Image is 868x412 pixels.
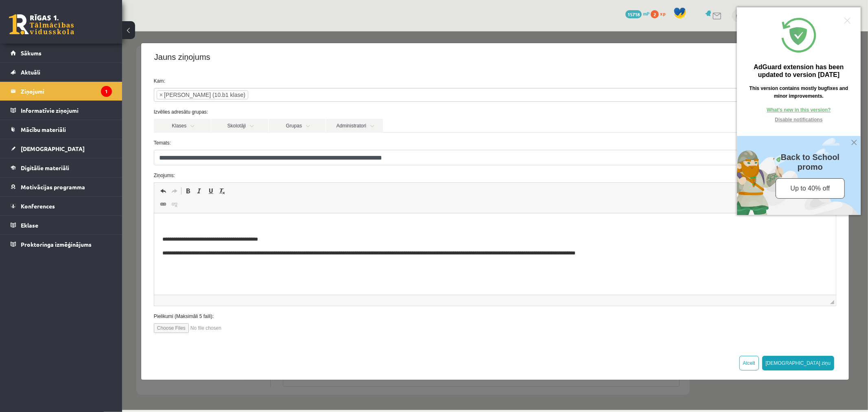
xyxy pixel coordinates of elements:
a: Motivācijas programma [11,178,112,196]
div: AdGuard extension has been updated to version [DATE] [13,59,117,75]
li: Artūrs Keinovskis (10.b1 klase) [35,59,126,68]
label: Temats: [26,108,720,115]
div: Back to School promo [36,148,117,168]
label: Ziņojums: [26,140,720,148]
span: Aktuāli [21,68,40,76]
a: What's new in this version? [33,102,97,110]
legend: Informatīvie ziņojumi [21,101,112,120]
a: Skolotāji [89,88,146,101]
span: Mācību materiāli [21,126,66,133]
a: Ziņojumi1 [11,82,112,101]
span: 2 [651,10,659,18]
iframe: Bagātinātā teksta redaktors, wiswyg-editor-47363965828460-1756732945-763 [32,182,714,263]
a: Administratori [204,88,261,101]
a: Atkārtot (vadīšanas taustiņš+Y) [47,154,58,165]
a: 15718 mP [625,10,649,17]
span: Eklase [21,221,38,229]
a: Up to 40% off [42,174,111,195]
label: Pielikumi (Maksimāli 5 faili): [26,281,720,289]
span: Motivācijas programma [21,183,85,191]
div: This version contains mostly bugfixes and minor improvements. [13,81,117,96]
span: Mērogot [708,269,712,273]
legend: Ziņojumi [21,82,112,101]
a: Slīpraksts (vadīšanas taustiņš+I) [72,154,83,165]
a: Saite (vadīšanas taustiņš+K) [35,168,47,178]
h4: Jauns ziņojums [32,20,88,32]
span: [DEMOGRAPHIC_DATA] [21,145,85,152]
a: Grupas [146,88,203,101]
span: 15718 [625,10,642,18]
button: [DEMOGRAPHIC_DATA] ziņu [640,324,713,339]
a: 2 xp [651,10,669,17]
a: Aktuāli [11,63,112,81]
a: Rīgas 1. Tālmācības vidusskola [9,14,74,35]
a: Disable notifications [33,112,97,120]
span: Digitālie materiāli [21,164,69,171]
span: xp [660,10,665,17]
a: Eklase [11,216,112,234]
a: Pasvītrojums (vadīšanas taustiņš+U) [83,154,94,165]
a: Mācību materiāli [11,120,112,139]
a: Digitālie materiāli [11,158,112,177]
a: [DEMOGRAPHIC_DATA] [11,139,112,158]
span: Proktoringa izmēģinājums [21,241,92,248]
a: Treknraksts (vadīšanas taustiņš+B) [60,154,72,165]
span: Sākums [21,49,42,57]
span: Noņemt visus vienumus [706,59,710,68]
i: 1 [101,86,112,97]
a: Konferences [11,197,112,215]
a: Proktoringa izmēģinājums [11,235,112,254]
button: Atcelt [617,324,637,339]
a: Noņemt stilus [94,154,106,165]
span: mP [643,10,649,17]
a: Atcelt (vadīšanas taustiņš+Z) [35,154,47,165]
a: Klases [32,88,89,101]
span: × [37,59,41,68]
a: Atsaistīt [47,168,58,178]
label: Kam: [26,46,720,53]
span: Konferences [21,202,55,210]
a: Informatīvie ziņojumi [11,101,112,120]
button: × [702,13,720,36]
label: Izvēlies adresātu grupas: [26,77,720,84]
a: Sākums [11,44,112,62]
